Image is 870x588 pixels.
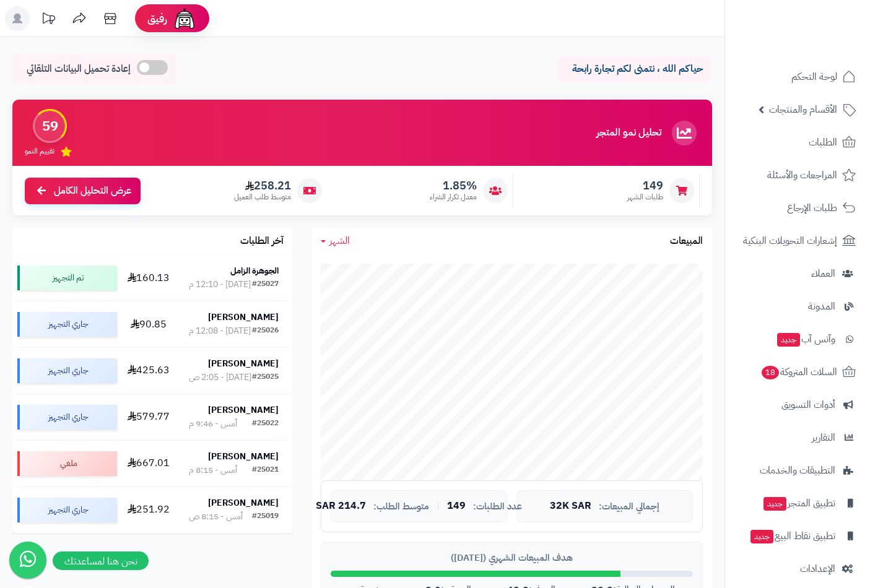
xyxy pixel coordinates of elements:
a: العملاء [733,259,863,288]
a: السلات المتروكة18 [733,357,863,387]
a: أدوات التسويق [733,390,863,420]
div: أمس - 8:15 ص [189,511,243,523]
div: #25021 [252,464,279,477]
div: أمس - 8:15 م [189,464,237,477]
span: الإعدادات [800,560,835,577]
span: 149 [447,501,466,512]
td: 425.63 [122,348,175,394]
span: 32K SAR [550,501,591,512]
img: ai-face.png [172,6,197,31]
span: طلبات الشهر [627,192,663,202]
span: المدونة [808,298,835,315]
span: معدل تكرار الشراء [430,192,477,202]
div: هدف المبيعات الشهري ([DATE]) [331,551,693,564]
span: الطلبات [809,134,837,151]
span: إجمالي المبيعات: [599,501,659,512]
a: تطبيق المتجرجديد [733,488,863,518]
div: [DATE] - 12:08 م [189,325,251,337]
span: أدوات التسويق [781,396,835,413]
span: المراجعات والأسئلة [767,166,837,184]
a: التطبيقات والخدمات [733,456,863,485]
div: تم التجهيز [17,266,117,290]
span: جديد [777,333,800,347]
div: جاري التجهيز [17,498,117,522]
div: #25022 [252,418,279,430]
a: تحديثات المنصة [33,6,64,34]
strong: [PERSON_NAME] [208,450,279,463]
span: طلبات الإرجاع [787,199,837,217]
span: التقارير [812,429,835,446]
a: عرض التحليل الكامل [25,178,141,204]
strong: الجوهرة الزامل [230,264,279,277]
img: logo-2.png [786,35,858,61]
span: 149 [627,179,663,192]
a: المراجعات والأسئلة [733,160,863,190]
td: 160.13 [122,255,175,301]
span: 18 [762,366,779,379]
span: تطبيق المتجر [762,495,835,512]
span: عدد الطلبات: [473,501,522,512]
span: جديد [750,530,773,543]
a: المدونة [733,292,863,321]
h3: آخر الطلبات [240,236,284,247]
div: جاري التجهيز [17,312,117,337]
span: السلات المتروكة [760,363,837,381]
strong: [PERSON_NAME] [208,311,279,324]
strong: [PERSON_NAME] [208,357,279,370]
div: جاري التجهيز [17,405,117,430]
span: رفيق [147,11,167,26]
a: التقارير [733,423,863,452]
span: الأقسام والمنتجات [769,101,837,118]
td: 579.77 [122,394,175,440]
div: #25019 [252,511,279,523]
span: الشهر [329,233,350,248]
h3: تحليل نمو المتجر [596,128,661,139]
span: تطبيق نقاط البيع [749,527,835,545]
a: الشهر [321,234,350,248]
a: إشعارات التحويلات البنكية [733,226,863,256]
div: أمس - 9:46 م [189,418,237,430]
td: 90.85 [122,301,175,347]
p: حياكم الله ، نتمنى لكم تجارة رابحة [567,62,703,76]
a: وآتس آبجديد [733,324,863,354]
strong: [PERSON_NAME] [208,496,279,509]
td: 667.01 [122,441,175,486]
div: #25025 [252,371,279,384]
h3: المبيعات [670,236,703,247]
div: جاري التجهيز [17,358,117,383]
span: تقييم النمو [25,146,54,157]
span: | [437,501,440,511]
span: لوحة التحكم [791,68,837,85]
div: [DATE] - 12:10 م [189,279,251,291]
div: ملغي [17,451,117,476]
span: العملاء [811,265,835,282]
span: إشعارات التحويلات البنكية [743,232,837,249]
span: متوسط طلب العميل [234,192,291,202]
span: 1.85% [430,179,477,192]
span: وآتس آب [776,331,835,348]
span: جديد [763,497,786,511]
a: الطلبات [733,128,863,157]
div: #25026 [252,325,279,337]
span: 214.7 SAR [316,501,366,512]
a: طلبات الإرجاع [733,193,863,223]
a: تطبيق نقاط البيعجديد [733,521,863,551]
div: [DATE] - 2:05 ص [189,371,251,384]
a: الإعدادات [733,554,863,584]
span: التطبيقات والخدمات [760,462,835,479]
a: لوحة التحكم [733,62,863,92]
span: 258.21 [234,179,291,192]
div: #25027 [252,279,279,291]
span: إعادة تحميل البيانات التلقائي [27,62,131,76]
strong: [PERSON_NAME] [208,404,279,417]
td: 251.92 [122,487,175,533]
span: عرض التحليل الكامل [54,184,131,198]
span: متوسط الطلب: [373,501,429,512]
